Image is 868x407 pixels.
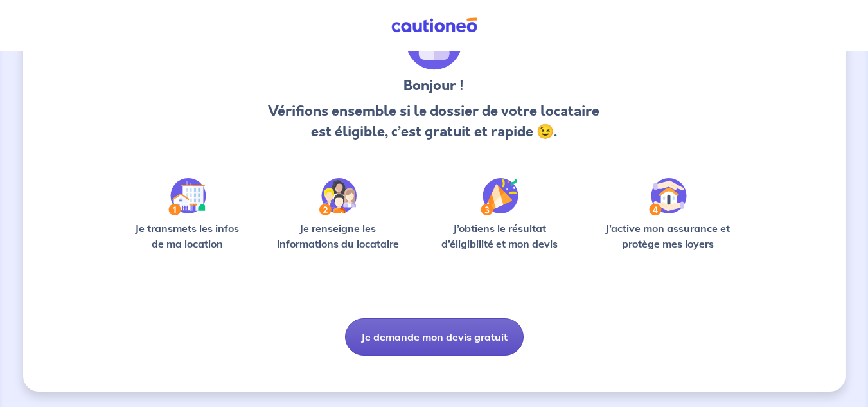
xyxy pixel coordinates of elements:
p: Je transmets les infos de ma location [126,221,249,251]
p: J’obtiens le résultat d’éligibilité et mon devis [427,221,572,251]
h3: Bonjour ! [265,75,603,96]
img: /static/c0a346edaed446bb123850d2d04ad552/Step-2.svg [319,178,357,215]
p: Vérifions ensemble si le dossier de votre locataire est éligible, c’est gratuit et rapide 😉. [265,101,603,142]
img: Cautioneo [386,17,483,33]
p: J’active mon assurance et protège mes loyers [593,221,743,251]
p: Je renseigne les informations du locataire [269,221,407,251]
img: /static/bfff1cf634d835d9112899e6a3df1a5d/Step-4.svg [649,178,687,215]
button: Je demande mon devis gratuit [345,318,524,356]
img: /static/90a569abe86eec82015bcaae536bd8e6/Step-1.svg [168,178,206,215]
img: /static/f3e743aab9439237c3e2196e4328bba9/Step-3.svg [481,178,518,215]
